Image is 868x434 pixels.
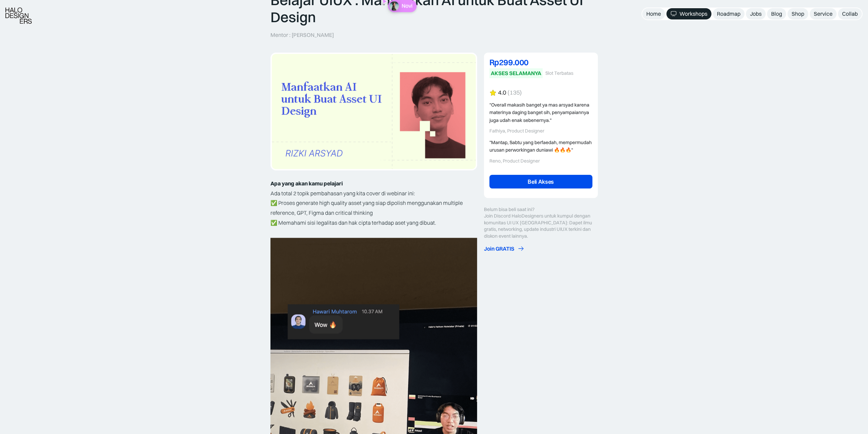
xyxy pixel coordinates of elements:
p: Ada total 2 topik pembahasan yang kita cover di webinar ini: [270,188,477,198]
div: Service [814,10,833,17]
a: Workshops [666,8,711,19]
div: Shop [792,10,804,17]
div: Rp299.000 [489,58,592,66]
div: Roadmap [717,10,740,17]
p: Mentor : [PERSON_NAME] [270,31,334,39]
a: Service [810,8,837,19]
a: Shop [788,8,808,19]
div: Fathiya, Product Designer [489,128,592,134]
div: Blog [771,10,782,17]
div: 4.0 [498,89,506,96]
a: Join GRATIS [484,245,598,252]
a: Blog [767,8,786,19]
a: Roadmap [713,8,745,19]
div: (135) [507,89,522,96]
a: Jobs [746,8,766,19]
p: ✅ Proses generate high quality asset yang siap dipolish menggunakan multiple reference, GPT, Figm... [270,198,477,227]
div: Belum bisa beli saat ini? Join Discord HaloDesigners untuk kumpul dengan komunitas UI UX [GEOGRAP... [484,206,598,240]
div: Home [646,10,661,17]
div: Reno, Product Designer [489,158,592,164]
div: AKSES SELAMANYA [491,70,541,77]
div: Collab [842,10,858,17]
div: Jobs [750,10,762,17]
p: Novi [401,3,412,9]
strong: Apa yang akan kamu pelajari [270,180,343,187]
div: Join GRATIS [484,245,514,252]
div: Workshops [679,10,707,17]
div: "Overall makasih banget ya mas arsyad karena materinya daging banget sih, penyampaiannya juga uda... [489,101,592,124]
a: Beli Akses [489,175,592,188]
a: Home [642,8,665,19]
div: Slot Terbatas [545,70,573,76]
p: ‍ [270,228,477,238]
a: Collab [838,8,862,19]
div: "Mantap, Sabtu yang berfaedah, mempermudah urusan perworkingan duniawi 🔥🔥🔥" [489,139,592,154]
